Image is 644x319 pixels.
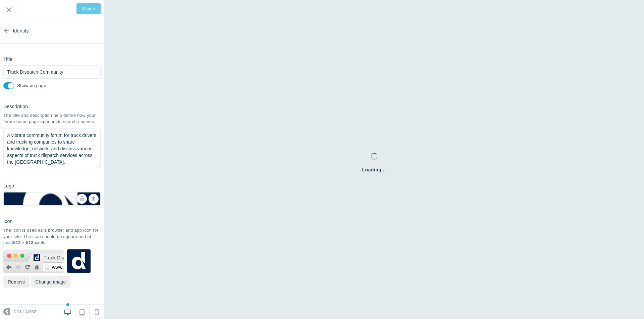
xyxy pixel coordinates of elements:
[3,112,101,125] div: The title and description help define how your forum home page appears in search engines.
[3,57,12,62] h6: Title
[3,249,64,273] img: fevicon-bg.png
[13,240,34,245] b: 512 × 512
[362,166,386,173] span: Loading...
[3,227,101,246] div: The icon is used as a browser and app icon for your site. The icon should be square and at least ...
[3,183,14,188] h6: Logo
[4,151,100,247] img: cropped-siteicon-192x192.png
[34,254,40,261] img: cropped-siteicon-192x192.png
[44,254,64,261] span: Truck Dispatch Community
[3,104,28,109] h6: Description
[3,128,101,168] textarea: A vibrant community forum for truck drivers and trucking companies to share knowledge, network, a...
[13,305,37,319] span: Collapse
[17,83,46,89] label: Display the title on the body of the page
[67,249,91,273] img: cropped-siteicon-192x192.png
[31,276,70,288] button: Change image
[3,276,30,288] button: Remove
[13,18,29,44] span: Identity
[3,219,13,224] h6: Icon
[3,82,14,89] input: Display the title on the body of the page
